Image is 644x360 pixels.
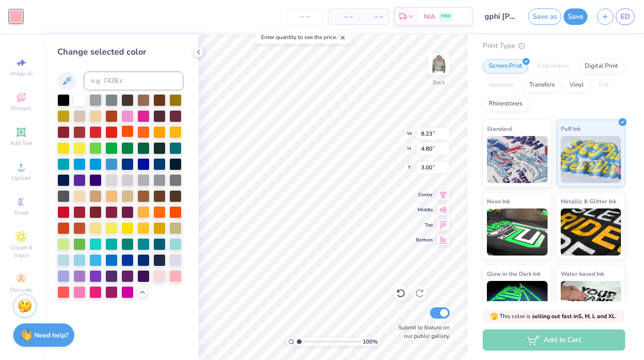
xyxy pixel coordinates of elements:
span: ED [620,11,630,22]
span: This color is . [490,312,617,320]
a: ED [616,8,635,25]
span: Clipart & logos [5,244,38,259]
div: Vinyl [564,78,590,92]
span: Standard [487,124,512,134]
div: Rhinestones [483,97,528,111]
strong: selling out fast in S, M, L and XL [532,312,615,320]
strong: Need help? [34,331,68,340]
img: Neon Ink [487,208,548,256]
img: Standard [487,136,548,183]
img: Puff Ink [561,136,621,183]
span: Metallic & Glitter Ink [561,196,616,206]
div: Enter quantity to see the price. [256,31,351,44]
span: Greek [14,209,29,216]
span: – – [334,12,353,22]
div: Foil [593,78,615,92]
input: – – [286,8,323,25]
img: Metallic & Glitter Ink [561,208,621,256]
span: Add Text [10,139,32,147]
span: Top [416,222,433,228]
button: Save as [528,8,561,25]
span: FREE [441,13,451,20]
span: – – [364,12,383,22]
span: Neon Ink [487,196,510,206]
div: Back [433,78,445,87]
span: Image AI [10,70,32,77]
input: Untitled Design [477,7,524,26]
span: 🫣 [490,312,498,321]
img: Back [429,55,448,73]
div: Digital Print [579,59,624,73]
span: Center [416,192,433,198]
span: Glow in the Dark Ink [487,269,541,279]
div: Screen Print [483,59,528,73]
span: N/A [424,12,435,22]
span: Decorate [10,286,32,294]
span: Puff Ink [561,124,580,134]
input: e.g. 7428 c [84,72,183,90]
div: Change selected color [57,46,183,58]
span: Designs [11,104,32,112]
span: Upload [12,174,31,182]
span: Middle [416,207,433,213]
img: Water based Ink [561,281,621,328]
span: Bottom [416,237,433,243]
div: Applique [483,78,520,92]
button: Save [564,8,588,25]
img: Glow in the Dark Ink [487,281,548,328]
div: Print Type [483,40,625,51]
span: 100 % [363,337,378,346]
label: Submit to feature on our public gallery. [393,323,450,340]
div: Transfers [523,78,561,92]
span: Water based Ink [561,269,604,279]
div: Embroidery [531,59,576,73]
